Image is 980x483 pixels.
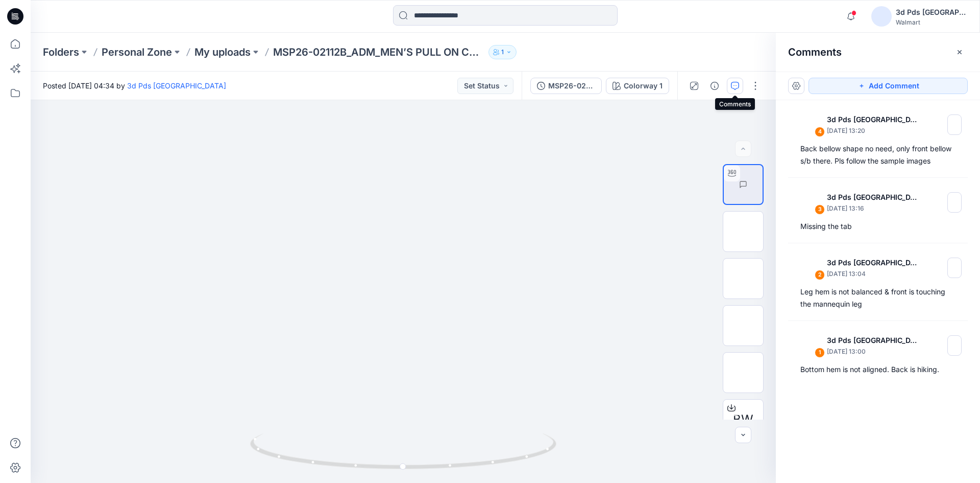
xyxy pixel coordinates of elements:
[827,113,919,126] p: 3d Pds [GEOGRAPHIC_DATA]
[194,45,251,59] a: My uploads
[127,81,226,90] a: 3d Pds [GEOGRAPHIC_DATA]
[896,6,967,18] div: 3d Pds [GEOGRAPHIC_DATA]
[488,45,517,59] button: 1
[802,114,823,135] img: 3d Pds Far East
[871,6,892,27] img: avatar
[606,78,669,94] button: Colorway 1
[827,126,919,136] p: [DATE] 13:20
[802,258,823,278] img: 3d Pds Far East
[800,363,955,376] div: Bottom hem is not aligned. Back is hiking.
[102,45,172,59] a: Personal Zone
[788,46,842,58] h2: Comments
[802,192,823,213] img: 3d Pds Far East
[896,18,967,26] div: Walmart
[800,220,955,233] div: Missing the tab
[43,80,226,91] span: Posted [DATE] 04:34 by
[800,286,955,310] div: Leg hem is not balanced & front is touching the mannequin leg
[815,270,825,280] div: 2
[624,80,663,91] div: Colorway 1
[815,204,825,215] div: 3
[815,127,825,137] div: 4
[827,347,919,357] p: [DATE] 13:00
[815,348,825,358] div: 1
[706,78,723,94] button: Details
[733,410,753,429] span: BW
[800,143,955,167] div: Back bellow shape no need, only front bellow s/b there. Pls follow the sample images
[827,257,919,269] p: 3d Pds [GEOGRAPHIC_DATA]
[501,47,504,58] p: 1
[273,45,484,59] p: MSP26-02112B_ADM_MEN’S PULL ON CARGO SHORT
[827,334,919,347] p: 3d Pds [GEOGRAPHIC_DATA]
[827,269,919,279] p: [DATE] 13:04
[802,335,823,356] img: 3d Pds Far East
[43,45,79,59] a: Folders
[827,203,919,214] p: [DATE] 13:16
[808,78,968,94] button: Add Comment
[530,78,602,94] button: MSP26-02112B_ADM_MEN’S PULL ON CARGO SHORT
[548,80,595,91] div: MSP26-02112B_ADM_MEN’S PULL ON CARGO SHORT
[827,191,919,203] p: 3d Pds [GEOGRAPHIC_DATA]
